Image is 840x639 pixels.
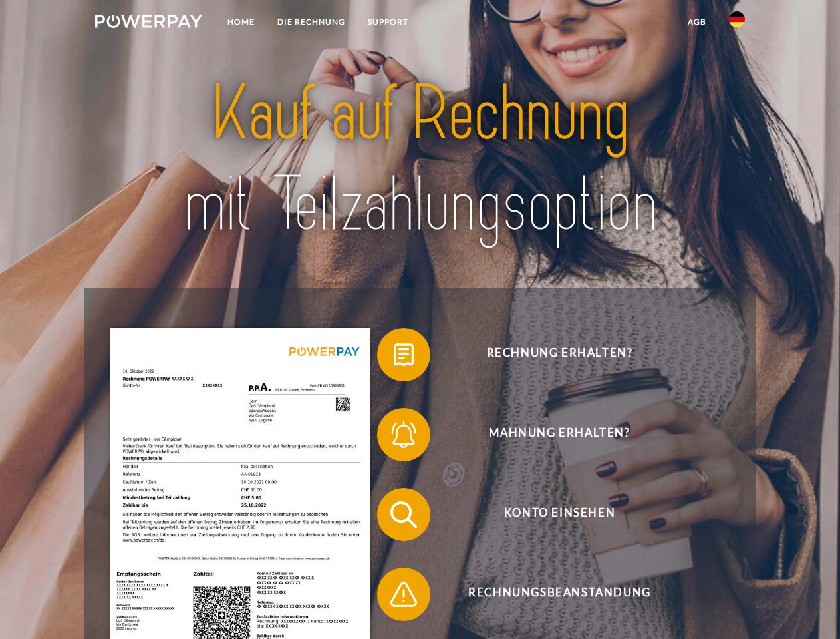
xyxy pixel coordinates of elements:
button: Konto einsehen [377,488,723,541]
img: qb_bill.svg [387,338,420,371]
span: Rechnung erhalten? [396,328,722,381]
img: title-powerpay_de.svg [127,64,713,255]
a: Home [216,10,266,34]
a: agb [676,10,718,34]
img: qb_search.svg [387,498,420,531]
button: Rechnungsbeanstandung [377,568,723,621]
a: SUPPORT [356,10,420,34]
img: qb_bell.svg [387,418,420,451]
span: Konto einsehen [396,488,722,541]
button: Rechnung erhalten? [377,328,723,381]
img: logo-powerpay-white.svg [95,15,202,28]
button: Mahnung erhalten? [377,408,723,461]
a: DIE RECHNUNG [266,10,356,34]
span: Mahnung erhalten? [396,408,722,461]
img: de [729,11,745,27]
span: Rechnungsbeanstandung [396,568,722,621]
img: qb_warning.svg [387,578,420,611]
